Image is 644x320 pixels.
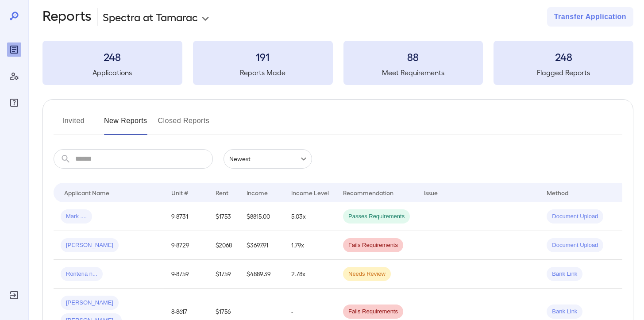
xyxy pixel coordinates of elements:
td: $4889.39 [239,260,284,289]
p: Spectra at Tamarac [103,10,198,24]
h5: Flagged Reports [494,67,633,78]
div: FAQ [7,96,21,110]
td: $1759 [208,260,239,289]
h3: 191 [193,50,333,64]
td: 9-8729 [164,231,208,260]
div: Income Level [291,187,329,198]
span: [PERSON_NAME] [61,241,119,250]
h5: Meet Requirements [343,67,483,78]
span: Fails Requirements [343,241,403,250]
div: Applicant Name [64,187,109,198]
span: Fails Requirements [343,308,403,316]
div: Manage Users [7,69,21,83]
div: Log Out [7,288,21,302]
div: Recommendation [343,187,393,198]
h5: Reports Made [193,67,333,78]
span: [PERSON_NAME] [61,299,119,307]
div: Income [247,187,268,198]
summary: 248Applications191Reports Made88Meet Requirements248Flagged Reports [42,41,633,85]
span: Document Upload [547,241,603,250]
button: Transfer Application [547,7,633,27]
td: 9-8731 [164,202,208,231]
td: 2.78x [284,260,336,289]
span: Document Upload [547,212,603,221]
h3: 88 [343,50,483,64]
td: 9-8759 [164,260,208,289]
div: Newest [224,149,312,169]
td: 5.03x [284,202,336,231]
span: Needs Review [343,270,391,278]
td: $2068 [208,231,239,260]
td: 1.79x [284,231,336,260]
h3: 248 [42,50,182,64]
span: Mark .... [61,212,92,221]
div: Unit # [171,187,188,198]
td: $8815.00 [239,202,284,231]
td: $3697.91 [239,231,284,260]
div: Method [547,187,568,198]
div: Rent [216,187,230,198]
h2: Reports [42,7,92,27]
button: New Reports [104,114,147,135]
span: Passes Requirements [343,212,410,221]
div: Issue [424,187,438,198]
button: Invited [54,114,93,135]
span: Bank Link [547,308,582,316]
button: Closed Reports [158,114,210,135]
span: Bank Link [547,270,582,278]
span: Ronteria n... [61,270,103,278]
h3: 248 [494,50,633,64]
td: $1753 [208,202,239,231]
div: Reports [7,42,21,57]
h5: Applications [42,67,182,78]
